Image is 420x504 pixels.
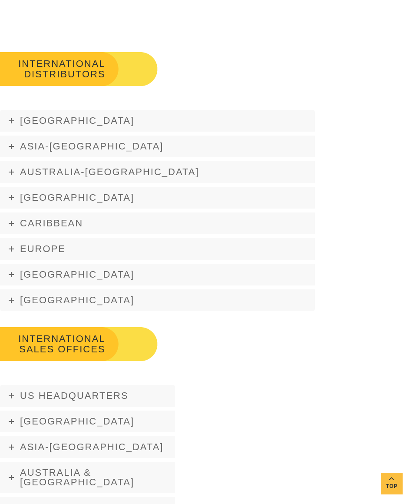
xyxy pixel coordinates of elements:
span: Asia-[GEOGRAPHIC_DATA] [20,141,163,152]
a: Top [381,473,403,494]
span: [GEOGRAPHIC_DATA] [20,269,134,280]
span: [GEOGRAPHIC_DATA] [20,115,134,126]
span: [GEOGRAPHIC_DATA] [20,192,134,203]
span: US Headquarters [20,390,129,401]
span: Australia-[GEOGRAPHIC_DATA] [20,166,199,177]
span: Australia & [GEOGRAPHIC_DATA] [20,467,134,487]
span: Europe [20,243,66,254]
span: [GEOGRAPHIC_DATA] [20,416,134,427]
span: [GEOGRAPHIC_DATA] [20,295,134,305]
span: Top [381,481,403,491]
span: Caribbean [20,218,83,229]
span: Asia-[GEOGRAPHIC_DATA] [20,441,163,452]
